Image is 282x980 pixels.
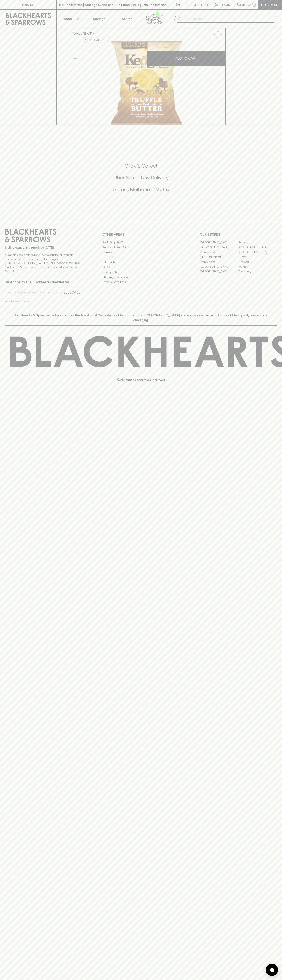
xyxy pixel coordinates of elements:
a: Brunswick West [200,250,238,254]
p: Subscribe to The Blackhearts Newsletter [5,280,82,285]
button: Shop [57,10,85,28]
a: Shipping Information [102,275,180,279]
a: [GEOGRAPHIC_DATA] [200,269,238,274]
input: e.g. jane@blackheartsandsparrows.com.au [8,289,62,296]
a: Careers [102,250,180,255]
p: It is against the law to sell or supply alcohol to, or to obtain alcohol on behalf of a person un... [5,253,82,273]
a: [GEOGRAPHIC_DATA] [200,245,238,250]
button: ADD TO CART [147,51,225,66]
p: Tastings [92,16,105,21]
p: Wishlist [194,2,209,7]
a: Terms & Conditions [102,280,180,285]
h5: Uber Same-Day Delivery [5,174,277,181]
p: OTHER AREAS [102,232,180,237]
button: Add to wishlist [212,29,224,40]
p: FIND US [22,2,34,7]
a: Contact Us [102,255,180,260]
a: Tastings [85,10,113,28]
h5: Click & Collect [5,163,277,169]
a: Thornbury [238,269,277,274]
a: SHOP [83,32,92,35]
input: Try "Pinot noir" [184,16,274,22]
p: Shop [64,16,72,21]
p: ADD TO CART [175,56,197,61]
p: Stores [122,16,132,21]
a: Geelong [238,259,277,264]
a: Business & Bulk Gifting [102,245,180,250]
p: Login [220,2,230,7]
a: HOME [71,32,80,35]
a: Stores [113,10,141,28]
a: Fitzroy North [200,259,238,264]
img: 38624.png [68,41,225,125]
h5: Across Melbourne Metro [5,186,277,193]
p: SUBSCRIBE [63,290,80,295]
a: [GEOGRAPHIC_DATA] [238,250,277,254]
strong: Liquor License #32064953 [44,261,81,265]
p: $0.00 [237,2,246,7]
a: Bottle Drop FAQ's [102,240,180,245]
a: FAQ's [102,265,180,270]
img: bubble-icon [270,968,274,972]
a: [GEOGRAPHIC_DATA] [238,245,277,250]
a: [GEOGRAPHIC_DATA] [200,264,238,269]
a: Braddon [238,240,277,245]
p: OUR STORES [200,232,277,237]
p: Checkout [261,2,279,7]
p: Blackhearts & Sparrows acknowledges the traditional Custodians of land throughout [GEOGRAPHIC_DAT... [8,313,274,322]
a: [PERSON_NAME] [200,254,238,259]
a: Fitzroy [238,254,277,259]
p: We will never spam you [5,299,82,303]
a: Privacy Policy [102,270,180,275]
div: Call to action block [5,146,277,214]
p: 0 [253,4,255,6]
button: Add to wishlist [83,38,109,42]
a: [GEOGRAPHIC_DATA] [200,240,238,245]
a: Gift Cards [102,260,180,265]
a: Prahran [238,264,277,269]
button: SUBSCRIBE [62,288,82,297]
p: Sibling owned and run since [DATE] [5,246,82,250]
